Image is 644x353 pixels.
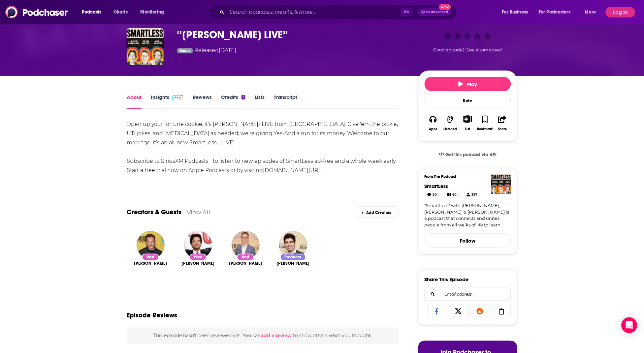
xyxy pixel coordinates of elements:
div: Open Intercom Messenger [622,317,637,333]
div: Add Creators [354,206,399,218]
button: open menu [580,7,604,17]
a: Will Arnett [134,261,167,266]
span: Bonus [179,49,190,53]
span: ⌘ K [401,8,413,16]
button: Share [494,111,511,135]
span: [PERSON_NAME] [134,261,167,266]
a: Charts [109,7,132,17]
a: Share on Facebook [427,305,446,317]
button: open menu [136,7,173,17]
div: Share [498,127,507,131]
span: [PERSON_NAME] [229,261,262,266]
h1: “John Mayer LIVE” [177,28,408,41]
div: Apps [429,127,437,131]
button: Bookmark [476,111,494,135]
span: Monitoring [141,8,164,17]
button: Open AdvancedNew [418,8,451,16]
span: [PERSON_NAME] [181,261,214,266]
button: open menu [498,7,536,17]
div: Listened [444,127,457,131]
a: Copy Link [492,305,511,317]
h3: Episode Reviews [127,311,177,320]
div: Search podcasts, credits, & more... [215,5,463,20]
input: Email address... [430,288,505,301]
a: Reviews [193,94,212,109]
span: More [585,8,596,17]
img: Jason Bateman [184,231,212,259]
a: Creators & Guests [127,208,181,216]
span: Good episode? Give it some love! [434,47,502,52]
a: Get this podcast via API [434,147,502,163]
h3: From The Podcast [425,174,506,179]
span: This episode hasn't been reviewed yet. You can to show others what you thought. [153,333,372,339]
span: New [439,4,451,10]
span: Open Advanced [421,11,448,14]
button: Play [425,77,511,91]
div: Search followers [425,288,511,301]
a: Bennett Barbakow [276,261,309,266]
button: Listened [442,111,459,135]
img: Will Arnett [137,231,165,259]
span: Podcasts [82,8,101,17]
div: Rate [425,94,511,107]
a: Credits5 [221,94,245,109]
div: Producer [280,254,306,261]
div: List [465,127,470,131]
a: Transcript [274,94,297,109]
img: Podchaser - Follow, Share and Rate Podcasts [5,6,69,18]
button: open menu [535,7,580,17]
span: For Business [502,8,528,17]
div: Host [142,254,159,261]
span: For Podcasters [539,8,571,17]
a: InsightsPodchaser Pro [151,94,183,109]
a: View All [187,209,210,216]
span: Charts [113,8,128,17]
button: add a review [261,332,292,339]
div: Host [237,254,254,261]
button: open menu [77,7,110,17]
a: 397 [464,192,480,197]
div: Show More ButtonList [459,111,476,135]
button: Show More Button [461,115,474,123]
a: Jason Bateman [181,261,214,266]
div: Open up your fortune cookie, it’s [PERSON_NAME]- LIVE from [GEOGRAPHIC_DATA]. Give ‘em the pickle... [127,120,399,175]
span: 20 [433,191,437,198]
div: Host [189,254,207,261]
div: Released [DATE] [177,46,237,55]
button: Apps [425,111,442,135]
span: Get this podcast via API [446,152,497,158]
input: Search podcasts, credits, & more... [227,7,401,17]
a: 60 [444,192,460,197]
a: Share on X/Twitter [449,305,468,317]
button: Log In [606,7,635,17]
span: 60 [453,191,457,198]
div: 5 [241,95,245,100]
a: Sean Hayes [229,261,262,266]
button: Follow [425,233,511,248]
img: Bennett Barbakow [279,231,307,259]
a: Share on Reddit [470,305,490,317]
a: [DOMAIN_NAME][URL] [263,167,323,173]
img: “John Mayer LIVE” [127,28,164,65]
span: 397 [471,191,477,198]
img: Sean Hayes [232,231,260,259]
img: Podchaser Pro [172,95,183,100]
a: SmartLess [425,183,448,189]
a: "SmartLess" with [PERSON_NAME], [PERSON_NAME], & [PERSON_NAME] is a podcast that connects and uni... [425,202,511,228]
span: [PERSON_NAME] [276,261,309,266]
a: Lists [255,94,265,109]
a: About [127,94,142,109]
a: 20 [425,192,440,197]
h3: Share This Episode [425,276,469,282]
div: Bookmark [477,127,493,131]
img: SmartLess [491,174,511,194]
span: Play [459,81,477,87]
